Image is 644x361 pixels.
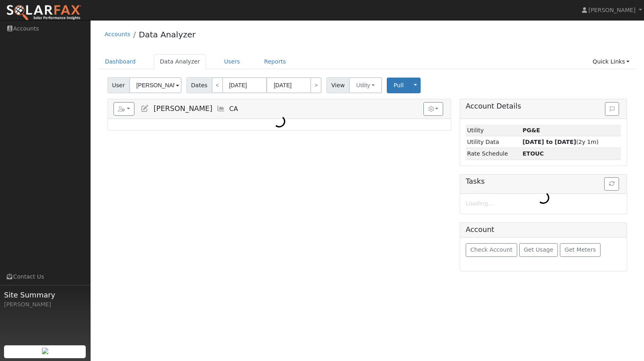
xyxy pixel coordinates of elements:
a: Quick Links [586,54,636,69]
a: Data Analyzer [139,30,196,39]
button: Issue History [605,102,619,116]
a: < [212,77,223,93]
a: Multi-Series Graph [217,105,225,113]
strong: [DATE] to [DATE] [522,139,576,145]
button: Get Meters [560,243,601,257]
span: CA [229,105,238,113]
a: Reports [258,54,292,69]
span: [PERSON_NAME] [153,105,212,113]
button: Pull [387,78,411,93]
span: Get Meters [565,246,596,253]
td: Utility Data [466,136,521,148]
a: Accounts [105,31,130,37]
a: Users [218,54,246,69]
h5: Account Details [466,102,621,111]
span: (2y 1m) [522,139,599,145]
button: Refresh [604,177,619,191]
span: [PERSON_NAME] [588,7,636,13]
img: SolarFax [6,4,82,21]
input: Select a User [129,77,182,93]
span: View [326,77,349,93]
span: User [107,77,130,93]
a: > [310,77,322,93]
img: retrieve [42,348,48,354]
td: Utility [466,125,521,136]
span: Site Summary [4,289,86,300]
strong: ID: 17113597, authorized: 07/29/25 [522,127,540,133]
span: Get Usage [524,246,553,253]
h5: Tasks [466,177,621,186]
button: Check Account [466,243,517,257]
a: Edit User (34303) [140,105,149,113]
a: Data Analyzer [154,54,206,69]
td: Rate Schedule [466,148,521,160]
span: Dates [186,77,212,93]
button: Utility [349,77,382,93]
span: Check Account [470,246,512,253]
button: Get Usage [519,243,558,257]
div: [PERSON_NAME] [4,300,86,309]
h5: Account [466,226,494,234]
strong: H [522,150,544,157]
a: Dashboard [99,54,142,69]
span: Pull [394,82,404,88]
